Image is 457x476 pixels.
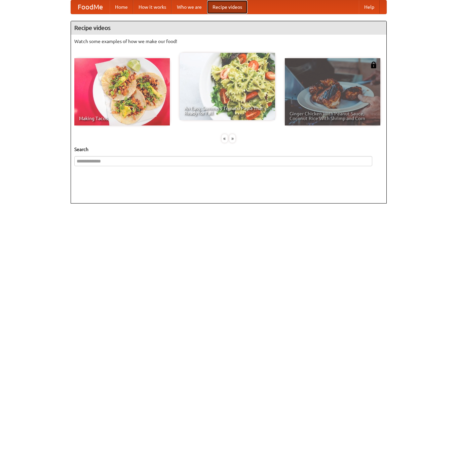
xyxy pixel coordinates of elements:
p: Watch some examples of how we make our food! [74,38,383,45]
div: « [222,134,228,143]
h4: Recipe videos [71,21,386,35]
a: Help [359,0,380,14]
a: How it works [133,0,172,14]
a: An Easy, Summery Tomato Pasta That's Ready for Fall [180,53,275,120]
a: FoodMe [71,0,110,14]
span: Making Tacos [79,116,165,121]
a: Making Tacos [74,58,170,125]
a: Recipe videos [207,0,247,14]
div: » [229,134,235,143]
a: Who we are [172,0,207,14]
h5: Search [74,146,383,153]
a: Home [110,0,133,14]
span: An Easy, Summery Tomato Pasta That's Ready for Fall [184,106,270,115]
img: 483408.png [370,62,377,68]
